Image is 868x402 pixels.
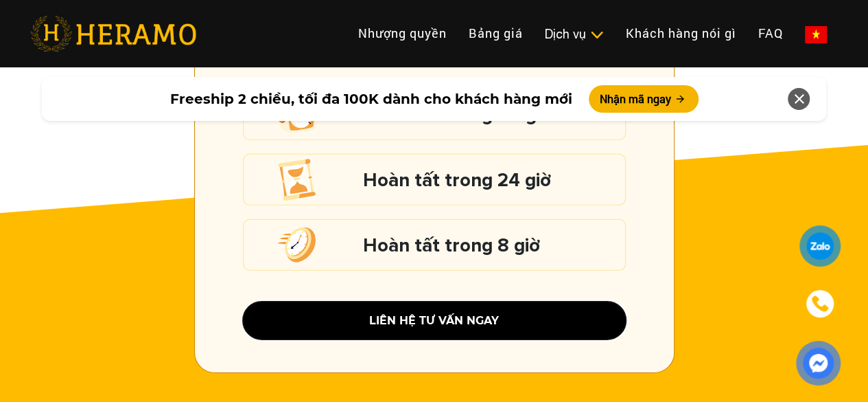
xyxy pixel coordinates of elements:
[801,285,838,322] a: phone-icon
[545,25,604,43] div: Dịch vụ
[615,19,747,48] a: Khách hàng nói gì
[589,85,699,113] button: Nhận mã ngay
[347,19,458,48] a: Nhượng quyền
[810,294,830,314] img: phone-icon
[458,19,534,48] a: Bảng giá
[589,28,604,42] img: subToggleIcon
[243,302,626,339] button: liên hệ tư vấn ngay
[170,89,572,109] span: Freeship 2 chiều, tối đa 100K dành cho khách hàng mới
[805,26,827,43] img: vn-flag.png
[30,16,196,52] img: heramo-logo.png
[363,236,618,254] h5: Hoàn tất trong 8 giờ
[747,19,794,48] a: FAQ
[363,171,618,189] h5: Hoàn tất trong 24 giờ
